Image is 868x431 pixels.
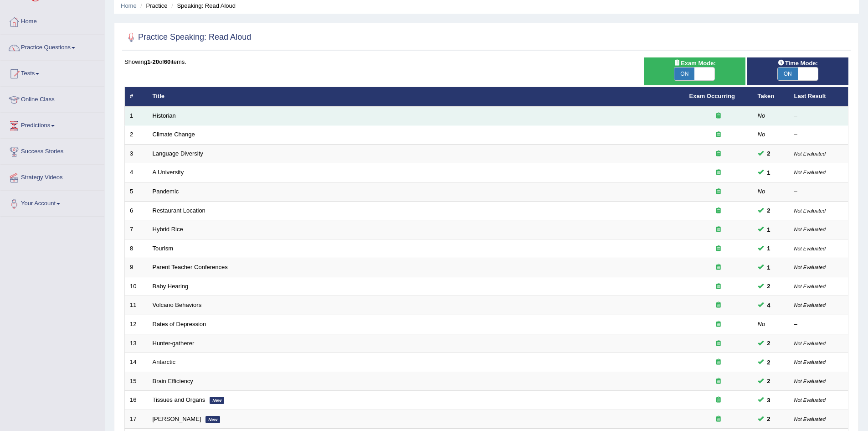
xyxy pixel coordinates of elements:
[753,87,789,106] th: Taken
[689,130,748,139] div: Exam occurring question
[764,414,774,424] span: You can still take this question
[764,168,774,177] span: You can still take this question
[689,282,748,291] div: Exam occurring question
[794,397,826,403] small: Not Evaluated
[794,359,826,365] small: Not Evaluated
[764,206,774,215] span: You can still take this question
[125,334,148,353] td: 13
[0,191,104,214] a: Your Account
[125,201,148,220] td: 6
[0,61,104,84] a: Tests
[789,87,848,106] th: Last Result
[794,208,826,213] small: Not Evaluated
[121,2,137,9] a: Home
[124,31,251,44] h2: Practice Speaking: Read Aloud
[169,1,236,10] li: Speaking: Read Aloud
[689,320,748,329] div: Exam occurring question
[794,416,826,422] small: Not Evaluated
[764,225,774,234] span: You can still take this question
[125,353,148,372] td: 14
[153,396,205,403] a: Tissues and Organs
[0,9,104,32] a: Home
[153,358,176,365] a: Antarctic
[0,35,104,58] a: Practice Questions
[125,87,148,106] th: #
[764,301,774,310] span: You can still take this question
[764,149,774,158] span: You can still take this question
[794,112,843,120] div: –
[125,220,148,239] td: 7
[125,315,148,334] td: 12
[153,321,206,327] a: Rates of Depression
[153,188,179,195] a: Pandemic
[125,163,148,182] td: 4
[125,372,148,391] td: 15
[689,207,748,215] div: Exam occurring question
[148,87,684,106] th: Title
[153,301,202,308] a: Volcano Behaviors
[774,58,822,68] span: Time Mode:
[153,245,174,252] a: Tourism
[764,376,774,386] span: You can still take this question
[764,281,774,291] span: You can still take this question
[794,341,826,346] small: Not Evaluated
[689,168,748,177] div: Exam occurring question
[125,277,148,296] td: 10
[153,131,195,138] a: Climate Change
[153,150,203,157] a: Language Diversity
[125,125,148,145] td: 2
[689,396,748,405] div: Exam occurring question
[689,301,748,310] div: Exam occurring question
[794,170,826,175] small: Not Evaluated
[794,187,843,196] div: –
[153,340,195,347] a: Hunter-gatherer
[0,113,104,136] a: Predictions
[124,57,848,66] div: Showing of items.
[764,358,774,367] span: You can still take this question
[674,68,694,80] span: ON
[758,321,765,327] em: No
[153,169,184,176] a: A University
[210,397,224,404] em: New
[794,246,826,251] small: Not Evaluated
[125,410,148,429] td: 17
[689,263,748,272] div: Exam occurring question
[794,379,826,384] small: Not Evaluated
[153,415,201,422] a: [PERSON_NAME]
[758,188,765,195] em: No
[138,1,167,10] li: Practice
[758,112,765,119] em: No
[764,263,774,272] span: You can still take this question
[670,58,719,68] span: Exam Mode:
[764,244,774,253] span: You can still take this question
[125,239,148,258] td: 8
[689,415,748,424] div: Exam occurring question
[153,378,193,384] a: Brain Efficiency
[205,416,220,423] em: New
[125,106,148,125] td: 1
[758,131,765,138] em: No
[778,68,798,80] span: ON
[153,283,189,290] a: Baby Hearing
[794,302,826,308] small: Not Evaluated
[644,57,745,85] div: Show exams occurring in exams
[125,296,148,315] td: 11
[689,93,735,99] a: Exam Occurring
[0,139,104,162] a: Success Stories
[689,112,748,120] div: Exam occurring question
[125,258,148,277] td: 9
[153,264,228,270] a: Parent Teacher Conferences
[689,225,748,234] div: Exam occurring question
[689,339,748,348] div: Exam occurring question
[689,358,748,367] div: Exam occurring question
[794,265,826,270] small: Not Evaluated
[153,226,183,233] a: Hybrid Rice
[689,377,748,386] div: Exam occurring question
[794,284,826,289] small: Not Evaluated
[794,151,826,156] small: Not Evaluated
[125,391,148,410] td: 16
[153,207,205,214] a: Restaurant Location
[689,244,748,253] div: Exam occurring question
[147,58,159,65] b: 1-20
[794,227,826,232] small: Not Evaluated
